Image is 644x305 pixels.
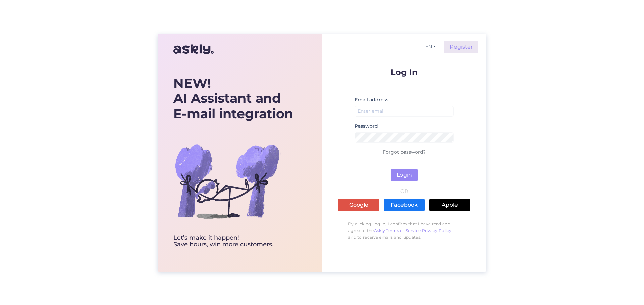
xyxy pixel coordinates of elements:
a: Askly Terms of Service [374,228,421,233]
p: By clicking Log In, I confirm that I have read and agree to the , , and to receive emails and upd... [338,217,470,244]
a: Privacy Policy [422,228,452,233]
b: NEW! [173,75,211,91]
button: EN [423,42,439,52]
a: Register [444,41,478,53]
a: Apple [429,199,470,211]
label: Password [355,123,378,130]
label: Email address [355,96,388,103]
a: Google [338,199,379,211]
input: Enter email [355,106,454,117]
p: Log In [338,68,470,76]
span: OR [399,189,409,194]
button: Login [391,169,418,181]
a: Facebook [384,199,425,211]
a: Forgot password? [383,149,426,155]
div: AI Assistant and E-mail integration [173,76,293,122]
img: Askly [173,41,214,57]
img: bg-askly [173,128,281,235]
div: Let’s make it happen! Save hours, win more customers. [173,235,293,248]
